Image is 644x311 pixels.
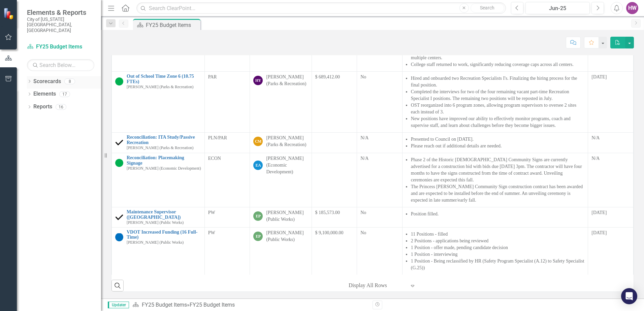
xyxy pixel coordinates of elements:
img: On Target [115,159,123,167]
img: On Target [115,77,123,85]
div: EP [253,211,263,221]
td: Double-Click to Edit Right Click for Context Menu [112,153,205,207]
button: Search [471,3,504,13]
span: [DATE] [591,230,607,235]
span: [DATE] [591,74,607,79]
small: [PERSON_NAME] (Parks & Recreation) [127,146,193,150]
td: Double-Click to Edit [402,227,588,275]
td: Double-Click to Edit [402,207,588,227]
span: PLN/PAR [208,135,227,140]
td: Double-Click to Edit Right Click for Context Menu [112,72,205,133]
div: EP [253,232,263,241]
div: [PERSON_NAME] (Public Works) [266,230,308,243]
span: Search [480,5,494,10]
span: No [360,230,366,235]
div: [PERSON_NAME] (Public Works) [266,209,308,223]
span: No [360,74,366,79]
input: Search ClearPoint... [136,2,506,14]
div: Jun-25 [528,4,587,12]
div: HY [253,76,263,85]
td: Double-Click to Edit [588,227,634,275]
li: Completed the interviews for two of the four remaining vacant part-time Recreation Specialist I p... [411,89,585,102]
li: 1 Position - interviewing [411,251,585,258]
div: 16 [56,104,66,110]
div: N/A [591,135,630,141]
span: $ 185,573.00 [315,210,340,215]
button: HW [626,2,638,14]
div: EA [253,161,263,170]
td: Double-Click to Edit Right Click for Context Menu [112,207,205,227]
li: 1 Position - offer made, pending candidate decision [411,244,585,251]
div: N/A [591,155,630,162]
button: Jun-25 [525,2,590,14]
td: Double-Click to Edit [588,133,634,153]
span: Elements & Reports [27,8,94,16]
a: Elements [33,90,56,98]
div: FY25 Budget Items [190,302,235,308]
a: Reconciliation: ITA Study/Passive Recreation [127,135,201,145]
td: Double-Click to Edit [588,72,634,133]
li: 2 Positions - applications being reviewed [411,238,585,244]
li: Position filled. [411,211,585,217]
input: Search Below... [27,59,94,71]
a: FY25 Budget Items [142,302,187,308]
img: Completed [115,138,123,146]
small: [PERSON_NAME] (Economic Development) [127,166,201,171]
span: Updater [108,302,129,308]
small: City of [US_STATE][GEOGRAPHIC_DATA], [GEOGRAPHIC_DATA] [27,16,94,33]
a: Out of School Time Zone 6 (10.75 FTEs) [127,74,201,84]
span: PAR [208,74,217,79]
td: Double-Click to Edit [402,153,588,207]
a: Scorecards [33,78,61,85]
span: ECON [208,156,221,161]
div: [PERSON_NAME] (Parks & Recreation) [266,74,308,87]
td: Double-Click to Edit Right Click for Context Menu [112,227,205,275]
li: Presented to Council on [DATE]. [411,136,585,143]
span: $ 689,412.00 [315,74,340,79]
small: [PERSON_NAME] (Public Works) [127,240,184,245]
div: CM [253,137,263,146]
small: [PERSON_NAME] (Parks & Recreation) [127,85,193,89]
td: Double-Click to Edit [588,153,634,207]
div: » [132,301,367,309]
span: $ 9,100,000.00 [315,230,344,235]
li: OST reorganized into 6 program zones, allowing program supervisors to oversee 2 sites each instea... [411,102,585,115]
div: [PERSON_NAME] (Parks & Recreation) [266,135,308,148]
div: 8 [64,78,75,84]
span: PW [208,230,215,235]
a: Reconciliation: Placemaking Signage [127,155,201,166]
img: No Target Established [115,233,123,241]
span: N/A [360,156,368,161]
span: [DATE] [591,210,607,215]
li: Phase 2 of the Historic [DEMOGRAPHIC_DATA] Community Signs are currently advertised for a constru... [411,157,585,183]
td: Double-Click to Edit [402,72,588,133]
li: Hired and onboarded two Recreation Specialists I's. Finalizing the hiring process for the final p... [411,75,585,89]
a: Reports [33,103,52,111]
span: No [360,210,366,215]
li: 1 Position - Being reclassified by HR (Safety Program Specialist (A.12) to Safety Specialist (G.25)) [411,258,585,271]
li: 11 Positions - filled [411,231,585,238]
td: Double-Click to Edit [402,133,588,153]
span: PW [208,210,215,215]
div: [PERSON_NAME] (Economic Development) [266,155,308,175]
img: Completed [115,213,123,221]
div: FY25 Budget Items [146,21,199,29]
li: The Princess [PERSON_NAME] Community Sign construction contract has been awarded and are expected... [411,183,585,204]
td: Double-Click to Edit [588,207,634,227]
td: Double-Click to Edit Right Click for Context Menu [112,133,205,153]
li: New positions have improved our ability to effectively monitor programs, coach and supervise staf... [411,115,585,129]
a: Maintenance Supervisor ([GEOGRAPHIC_DATA]) [127,209,201,220]
li: Please reach out if additional details are needed. [411,143,585,149]
a: FY25 Budget Items [27,43,94,51]
a: VDOT Increased Funding (16 Full-Time) [127,230,201,240]
span: N/A [360,135,368,140]
img: ClearPoint Strategy [3,8,15,20]
div: Open Intercom Messenger [621,288,637,304]
li: College staff returned to work, significantly reducing coverage caps across all centers. [411,61,585,68]
div: 17 [59,91,70,97]
small: [PERSON_NAME] (Public Works) [127,220,184,225]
